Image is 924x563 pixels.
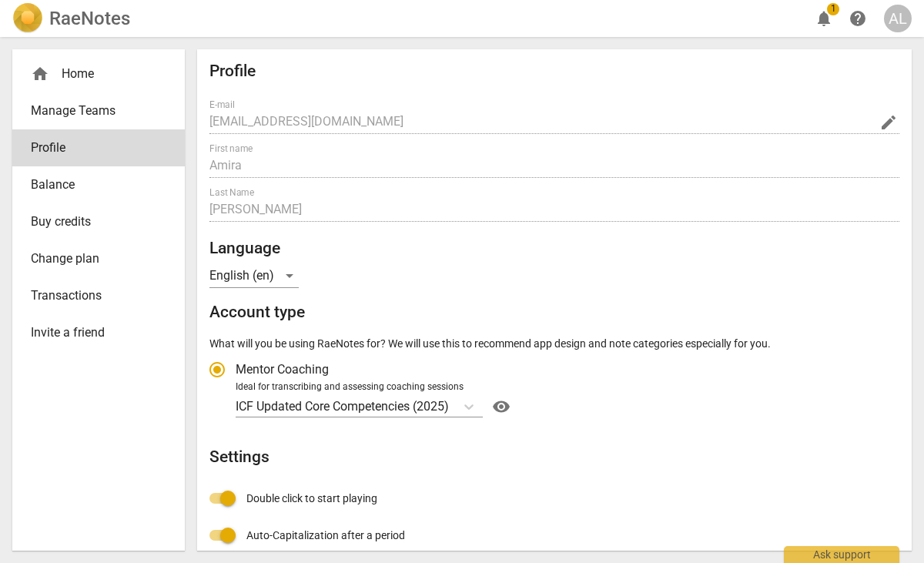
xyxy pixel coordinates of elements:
[209,351,899,419] div: Account type
[246,528,405,544] span: Auto-Capitalization after a period
[12,166,185,203] a: Balance
[209,303,899,322] h2: Account type
[815,9,833,28] span: notifications
[209,263,299,288] div: English (en)
[209,239,899,258] h2: Language
[827,3,839,15] span: 1
[209,188,254,197] label: Last Name
[12,240,185,277] a: Change plan
[12,3,130,34] a: LogoRaeNotes
[209,447,899,467] h2: Settings
[246,491,377,507] span: Double click to start playing
[31,139,154,157] span: Profile
[236,397,449,415] p: ICF Updated Core Competencies (2025)
[489,394,514,419] button: Help
[209,144,253,153] label: First name
[784,546,899,563] div: Ask support
[31,102,154,120] span: Manage Teams
[12,92,185,129] a: Manage Teams
[31,176,154,194] span: Balance
[209,100,235,109] label: E-mail
[12,129,185,166] a: Profile
[879,113,898,132] span: edit
[49,8,130,29] h2: RaeNotes
[12,203,185,240] a: Buy credits
[236,360,329,378] span: Mentor Coaching
[31,65,154,83] div: Home
[31,323,154,342] span: Invite a friend
[31,213,154,231] span: Buy credits
[12,314,185,351] a: Invite a friend
[849,9,867,28] span: help
[12,3,43,34] img: Logo
[31,250,154,268] span: Change plan
[884,5,912,32] button: AL
[12,55,185,92] div: Home
[12,277,185,314] a: Transactions
[878,112,899,133] button: Change Email
[483,394,514,419] a: Help
[236,380,895,394] div: Ideal for transcribing and assessing coaching sessions
[844,5,872,32] a: Help
[450,399,454,414] input: Ideal for transcribing and assessing coaching sessionsICF Updated Core Competencies (2025)Help
[31,65,49,83] span: home
[209,62,899,81] h2: Profile
[31,287,154,305] span: Transactions
[489,397,514,416] span: visibility
[209,336,899,352] p: What will you be using RaeNotes for? We will use this to recommend app design and note categories...
[810,5,838,32] button: Notifications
